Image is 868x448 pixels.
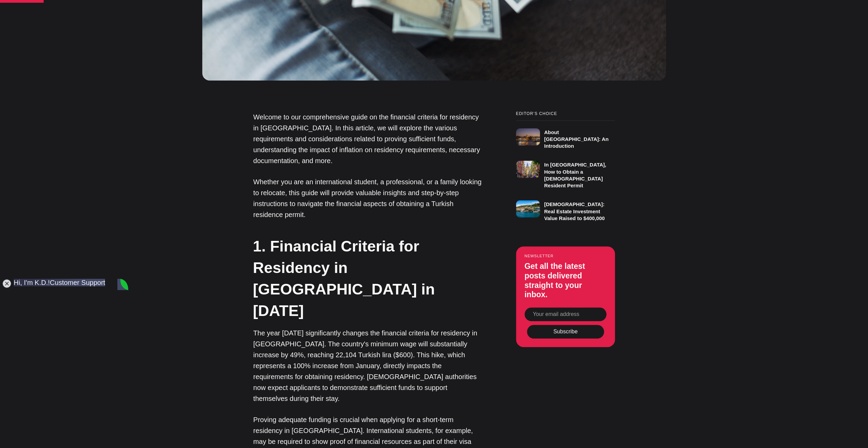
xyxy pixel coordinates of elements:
a: In [GEOGRAPHIC_DATA], How to Obtain a [DEMOGRAPHIC_DATA] Resident Permit [516,156,615,189]
h3: In [GEOGRAPHIC_DATA], How to Obtain a [DEMOGRAPHIC_DATA] Resident Permit [544,162,606,188]
h3: About [GEOGRAPHIC_DATA]: An Introduction [544,129,608,149]
small: Newsletter [525,254,606,258]
p: The year [DATE] significantly changes the financial criteria for residency in [GEOGRAPHIC_DATA]. ... [253,328,482,404]
p: Whether you are an international student, a professional, or a family looking to relocate, this g... [253,176,482,220]
h3: [DEMOGRAPHIC_DATA]: Real Estate Investment Value Raised to $400,000 [544,201,605,221]
input: Your email address [525,307,606,321]
small: Editor’s Choice [516,112,615,116]
a: About [GEOGRAPHIC_DATA]: An Introduction [516,120,615,150]
h3: Get all the latest posts delivered straight to your inbox. [525,262,606,299]
strong: 1. Financial Criteria for Residency in [GEOGRAPHIC_DATA] in [DATE] [253,237,435,319]
p: Welcome to our comprehensive guide on the financial criteria for residency in [GEOGRAPHIC_DATA]. ... [253,112,482,166]
a: [DEMOGRAPHIC_DATA]: Real Estate Investment Value Raised to $400,000 [516,196,615,222]
button: Subscribe [527,325,604,338]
